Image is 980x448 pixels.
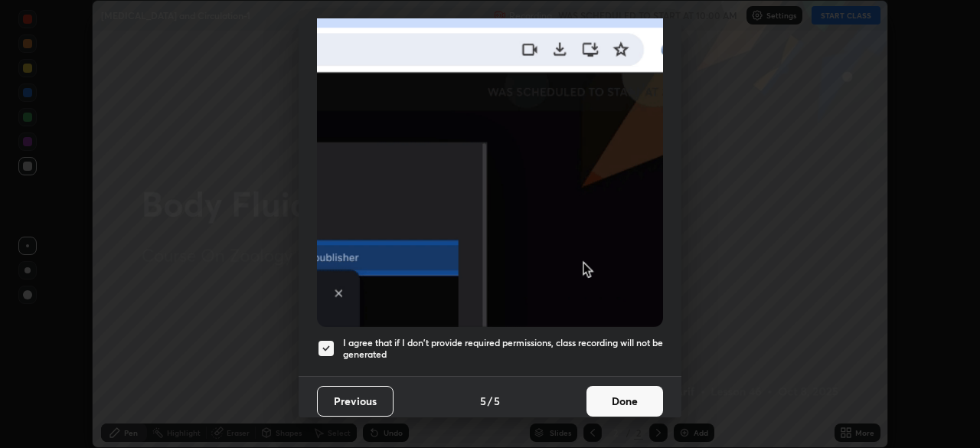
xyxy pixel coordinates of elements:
[488,393,492,409] h4: /
[317,386,394,417] button: Previous
[480,393,486,409] h4: 5
[494,393,500,409] h4: 5
[586,386,663,417] button: Done
[343,337,663,361] h5: I agree that if I don't provide required permissions, class recording will not be generated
